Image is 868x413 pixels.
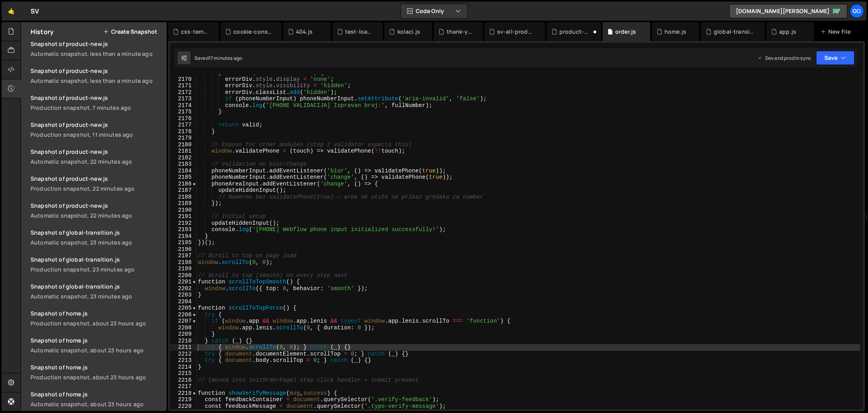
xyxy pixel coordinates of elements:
[26,332,167,359] a: Snapshot of home.js Automatic snapshot, about 23 hours ago
[31,390,162,398] div: Snapshot of home.js
[170,155,197,161] div: 2182
[170,390,197,397] div: 2218
[398,28,420,36] div: kolaci.js
[170,266,197,272] div: 2199
[170,89,197,96] div: 2172
[296,28,313,36] div: 404.js
[820,28,854,36] div: New File
[31,337,162,344] div: Snapshot of home.js
[170,298,197,305] div: 2204
[31,77,162,84] div: Automatic snapshot, less than a minute ago
[850,4,864,18] a: go
[170,272,197,279] div: 2200
[170,135,197,141] div: 2179
[26,278,167,305] a: Snapshot of global-transition.js Automatic snapshot, 23 minutes ago
[170,226,197,233] div: 2193
[779,28,796,36] div: app.js
[170,141,197,148] div: 2180
[31,293,162,300] div: Automatic snapshot, 23 minutes ago
[170,115,197,122] div: 2176
[26,116,167,143] a: Snapshot of product-new.js Production snapshot, 11 minutes ago
[170,357,197,364] div: 2213
[31,363,162,371] div: Snapshot of home.js
[31,67,162,75] div: Snapshot of product-new.js
[714,28,755,36] div: global-transition.js
[170,325,197,331] div: 2208
[26,62,167,89] a: Snapshot of product-new.jsAutomatic snapshot, less than a minute ago
[170,207,197,214] div: 2190
[26,386,167,413] a: Snapshot of home.js Automatic snapshot, about 23 hours ago
[497,28,536,36] div: sv-all-products.js
[170,285,197,292] div: 2202
[26,170,167,197] a: Snapshot of product-new.js Production snapshot, 22 minutes ago
[31,131,162,138] div: Production snapshot, 11 minutes ago
[26,89,167,116] a: Snapshot of product-new.js Production snapshot, 7 minutes ago
[31,256,162,263] div: Snapshot of global-transition.js
[170,246,197,253] div: 2196
[170,213,197,220] div: 2191
[26,305,167,332] a: Snapshot of home.js Production snapshot, about 23 hours ago
[401,4,467,18] button: Code Only
[170,292,197,298] div: 2203
[31,50,162,57] div: Automatic snapshot, less than a minute ago
[31,94,162,101] div: Snapshot of product-new.js
[31,202,162,209] div: Snapshot of product-new.js
[615,28,636,36] div: order.js
[170,148,197,155] div: 2181
[26,359,167,386] a: Snapshot of home.js Production snapshot, about 23 hours ago
[103,29,157,35] button: Create Snapshot
[31,283,162,290] div: Snapshot of global-transition.js
[170,364,197,371] div: 2214
[31,319,162,327] div: Production snapshot, about 23 hours ago
[31,104,162,111] div: Production snapshot, 7 minutes ago
[31,158,162,165] div: Automatic snapshot, 22 minutes ago
[26,224,167,251] a: Snapshot of global-transition.js Automatic snapshot, 23 minutes ago
[170,233,197,240] div: 2194
[31,27,54,36] h2: History
[31,6,39,16] div: SV
[26,143,167,170] a: Snapshot of product-new.js Automatic snapshot, 22 minutes ago
[170,279,197,285] div: 2201
[170,383,197,390] div: 2217
[26,251,167,278] a: Snapshot of global-transition.js Production snapshot, 23 minutes ago
[31,175,162,182] div: Snapshot of product-new.js
[447,28,473,36] div: thank-you.js
[31,239,162,246] div: Automatic snapshot, 23 minutes ago
[170,200,197,207] div: 2189
[170,102,197,109] div: 2174
[31,185,162,192] div: Production snapshot, 22 minutes ago
[170,174,197,181] div: 2185
[170,122,197,128] div: 2177
[729,4,847,18] a: [DOMAIN_NAME][PERSON_NAME]
[170,370,197,377] div: 2215
[170,161,197,168] div: 2183
[31,212,162,219] div: Automatic snapshot, 22 minutes ago
[170,220,197,227] div: 2192
[170,194,197,201] div: 2188
[31,229,162,236] div: Snapshot of global-transition.js
[170,181,197,187] div: 2186
[26,197,167,224] a: Snapshot of product-new.js Automatic snapshot, 22 minutes ago
[170,239,197,246] div: 2195
[26,35,167,62] a: Snapshot of product-new.jsAutomatic snapshot, less than a minute ago
[170,128,197,135] div: 2178
[209,55,242,61] div: 17 minutes ago
[31,148,162,155] div: Snapshot of product-new.js
[170,82,197,89] div: 2171
[31,40,162,48] div: Snapshot of product-new.js
[170,259,197,266] div: 2198
[31,346,162,354] div: Automatic snapshot, about 23 hours ago
[816,51,855,65] button: Save
[170,252,197,259] div: 2197
[2,2,21,21] a: 🤙
[170,403,197,410] div: 2220
[170,351,197,358] div: 2212
[170,187,197,194] div: 2187
[757,55,811,61] div: Dev and prod in sync
[170,168,197,174] div: 2184
[31,266,162,273] div: Production snapshot, 23 minutes ago
[559,28,591,36] div: product-new.js
[194,55,242,61] div: Saved
[31,400,162,408] div: Automatic snapshot, about 23 hours ago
